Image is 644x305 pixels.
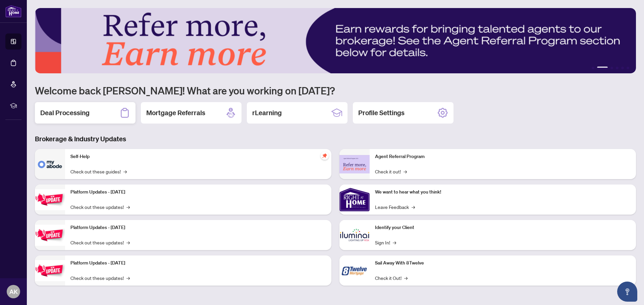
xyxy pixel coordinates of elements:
img: logo [5,5,21,17]
p: Platform Updates - [DATE] [70,188,326,196]
span: pushpin [321,152,329,160]
button: Open asap [617,282,637,302]
h2: rLearning [252,108,282,118]
h3: Brokerage & Industry Updates [35,134,636,144]
img: Platform Updates - July 21, 2025 [35,189,65,210]
button: 4 [616,67,619,69]
p: Sail Away With 8Twelve [375,259,631,267]
span: → [126,274,130,282]
a: Check out these updates!→ [70,274,130,282]
span: → [404,168,407,175]
img: Platform Updates - July 8, 2025 [35,225,65,246]
a: Check out these guides!→ [70,168,127,175]
p: Platform Updates - [DATE] [70,259,326,267]
img: Platform Updates - June 23, 2025 [35,260,65,281]
img: We want to hear what you think! [339,184,370,215]
a: Leave Feedback→ [375,203,415,211]
span: AK [9,287,18,296]
span: → [123,168,127,175]
button: 3 [610,67,613,69]
span: → [393,239,396,246]
p: Platform Updates - [DATE] [70,224,326,231]
img: Identify your Client [339,220,370,250]
a: Check out these updates!→ [70,203,130,211]
h2: Profile Settings [358,108,405,118]
a: Sign In!→ [375,239,396,246]
a: Check out these updates!→ [70,239,130,246]
span: → [126,239,130,246]
button: 6 [627,67,629,69]
h1: Welcome back [PERSON_NAME]! What are you working on [DATE]? [35,84,636,97]
span: → [126,203,130,211]
p: We want to hear what you think! [375,188,631,196]
img: Slide 1 [35,8,636,73]
button: 2 [597,67,608,69]
button: 5 [621,67,624,69]
button: 1 [592,67,594,69]
img: Agent Referral Program [339,155,370,173]
p: Identify your Client [375,224,631,231]
a: Check it out!→ [375,168,407,175]
span: → [404,274,408,282]
h2: Deal Processing [40,108,90,118]
a: Check it Out!→ [375,274,408,282]
span: → [412,203,415,211]
p: Self-Help [70,153,326,160]
img: Sail Away With 8Twelve [339,255,370,286]
h2: Mortgage Referrals [146,108,205,118]
p: Agent Referral Program [375,153,631,160]
img: Self-Help [35,149,65,179]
